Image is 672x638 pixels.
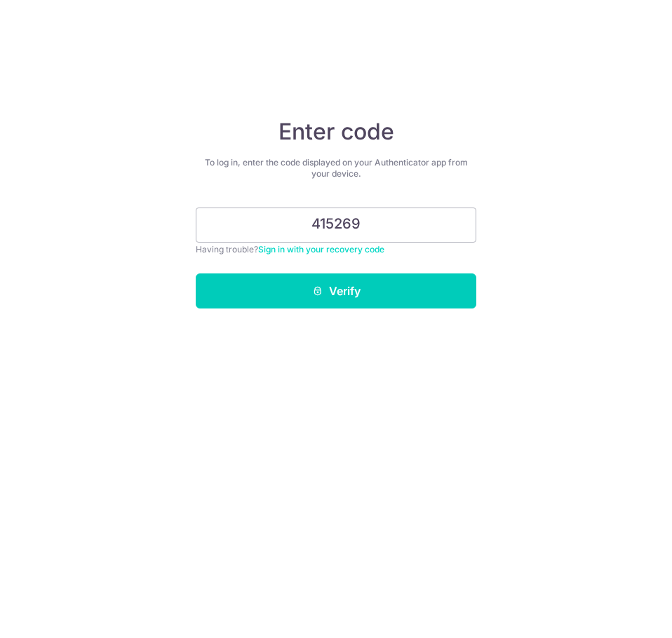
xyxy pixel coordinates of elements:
[196,208,476,243] input: Enter 6 digit code
[196,243,476,257] div: Having trouble?
[196,157,476,179] div: To log in, enter the code displayed on your Authenticator app from your device.
[196,118,476,146] h4: Enter code
[196,273,476,308] button: Verify
[258,244,384,254] a: Sign in with your recovery code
